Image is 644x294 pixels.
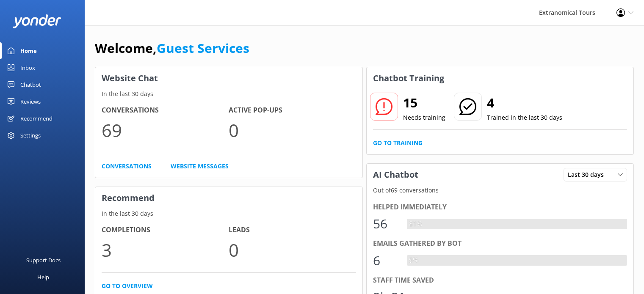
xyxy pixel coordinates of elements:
h2: 4 [487,93,562,113]
div: 9% [407,255,420,266]
p: 3 [102,236,229,264]
p: Out of 69 conversations [367,186,634,195]
div: Support Docs [26,252,61,269]
p: Trained in the last 30 days [487,113,562,122]
p: 0 [229,116,356,144]
a: Website Messages [171,162,229,171]
div: Home [20,42,37,59]
p: In the last 30 days [95,209,362,218]
div: Reviews [20,93,41,110]
h4: Conversations [102,105,229,116]
h4: Active Pop-ups [229,105,356,116]
div: Helped immediately [373,202,627,213]
p: 0 [229,236,356,264]
div: Settings [20,127,41,144]
h2: 15 [403,93,445,113]
p: Needs training [403,113,445,122]
div: Emails gathered by bot [373,238,627,249]
img: yonder-white-logo.png [13,14,61,28]
div: Help [37,269,49,286]
a: Conversations [102,162,152,171]
div: Inbox [20,59,35,76]
div: 6 [373,250,398,271]
a: Go to Training [373,138,423,148]
div: 56 [373,214,398,234]
h3: Chatbot Training [367,67,451,89]
div: Chatbot [20,76,41,93]
h3: AI Chatbot [367,164,425,186]
div: 81% [407,219,424,230]
h4: Leads [229,225,356,236]
a: Go to overview [102,281,153,291]
h4: Completions [102,225,229,236]
h3: Website Chat [95,67,362,89]
a: Guest Services [157,39,249,57]
div: Staff time saved [373,275,627,286]
h1: Welcome, [95,38,249,58]
h3: Recommend [95,187,362,209]
span: Last 30 days [568,170,609,179]
div: Recommend [20,110,53,127]
p: 69 [102,116,229,144]
p: In the last 30 days [95,89,362,99]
